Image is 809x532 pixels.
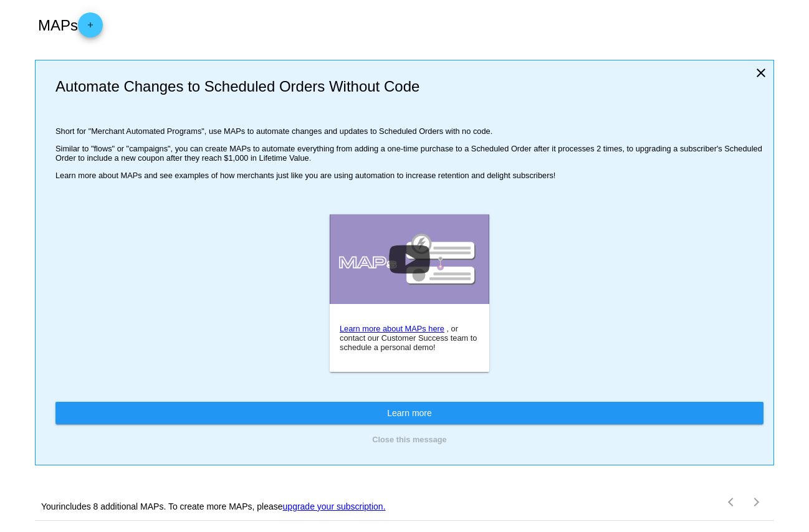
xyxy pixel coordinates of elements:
[55,402,764,424] a: Learn more
[55,126,764,136] p: Short for "Merchant Automated Programs", use MAPs to automate changes and updates to Scheduled Or...
[41,501,386,511] p: Your includes 8 additional MAPs. To create more MAPs, please
[340,324,444,333] a: Learn more about MAPs here
[754,65,768,80] mat-icon: close
[283,501,386,511] a: upgrade your subscription.
[387,408,432,418] span: Learn more
[340,324,477,352] span: , or contact our Customer Success team to schedule a personal demo!
[55,171,764,180] p: Learn more about MAPs and see examples of how merchants just like you are using automation to inc...
[55,144,764,163] p: Similar to "flows" or "campaigns", you can create MAPs to automate everything from adding a one-t...
[38,12,103,37] h2: MAPs
[55,78,764,95] h2: Automate Changes to Scheduled Orders Without Code
[719,490,744,515] button: Previous page
[744,490,769,515] button: Next page
[83,21,98,36] mat-icon: add
[55,434,764,445] button: Close this message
